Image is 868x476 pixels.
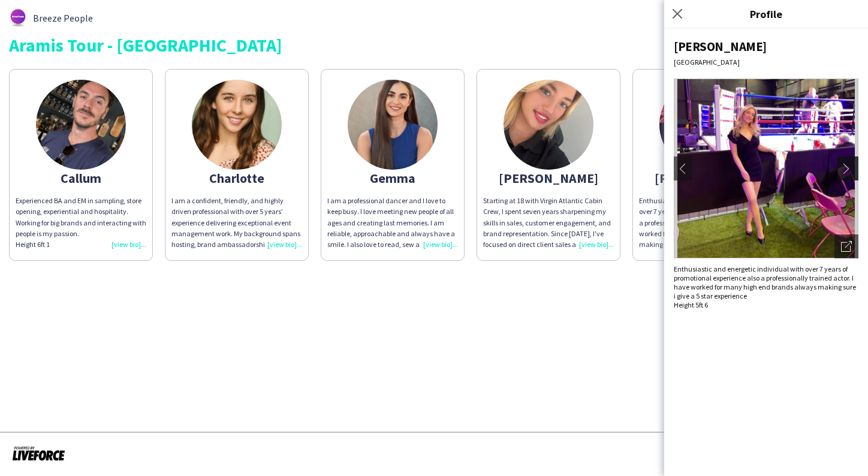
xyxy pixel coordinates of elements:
span: Experienced BA and EM in sampling, store opening, experiential and hospitality. Working for big b... [16,196,146,238]
div: Gemma [327,173,458,183]
img: thumb-68a5f6c3da8c7.jpg [348,80,438,170]
img: thumb-a75ad81d-69a4-46a5-b25b-ba31c9647926.png [36,80,126,170]
img: thumb-62876bd588459.png [9,9,27,27]
img: thumb-673385a389c29.jpeg [504,80,593,170]
img: Crew avatar or photo [674,79,858,258]
div: Starting at 18 with Virgin Atlantic Cabin Crew, I spent seven years sharpening my skills in sales... [483,195,614,250]
span: Breeze People [33,13,93,23]
img: thumb-61846364a4b55.jpeg [192,80,282,170]
span: Enthusiastic and energetic individual with over 7 years of promotional experience also a professi... [674,264,856,300]
span: Enthusiastic and energetic individual with over 7 years of promotional experience also a professi... [639,196,769,249]
div: Charlotte [171,173,302,183]
div: Open photos pop-in [834,234,858,258]
span: Height 5ft 6 [674,300,708,309]
span: Height 6ft 1 [16,240,50,249]
div: Callum [16,173,146,183]
div: [PERSON_NAME] [674,38,858,55]
div: [PERSON_NAME] [639,173,770,183]
p: I am a confident, friendly, and highly driven professional with over 5 years’ experience deliveri... [171,195,302,250]
div: I am a professional dancer and I love to keep busy. I love meeting new people of all ages and cre... [327,195,458,250]
h3: Profile [664,6,868,22]
img: thumb-e0b4dbcb-3ae2-4402-9333-a244fa7ffc6f.jpg [659,80,749,170]
div: [PERSON_NAME] [483,173,614,183]
div: [GEOGRAPHIC_DATA] [674,58,858,67]
div: Aramis Tour - [GEOGRAPHIC_DATA] [9,36,859,54]
img: Powered by Liveforce [12,445,65,462]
